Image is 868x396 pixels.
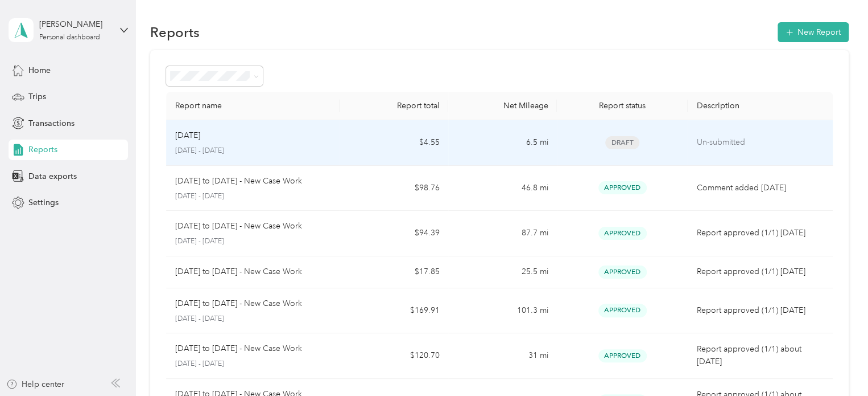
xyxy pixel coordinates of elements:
[448,92,557,120] th: Net Mileage
[340,166,448,211] td: $98.76
[175,359,331,369] p: [DATE] - [DATE]
[175,129,200,142] p: [DATE]
[28,170,77,182] span: Data exports
[28,144,57,156] span: Reports
[697,136,824,149] p: Un-submitted
[448,166,557,211] td: 46.8 mi
[28,64,51,76] span: Home
[175,342,302,355] p: [DATE] to [DATE] - New Case Work
[598,349,647,362] span: Approved
[448,333,557,379] td: 31 mi
[598,227,647,240] span: Approved
[340,120,448,166] td: $4.55
[39,18,110,30] div: [PERSON_NAME]
[598,266,647,279] span: Approved
[697,182,824,194] p: Comment added [DATE]
[448,211,557,256] td: 87.7 mi
[340,92,448,120] th: Report total
[6,378,64,390] button: Help center
[175,297,302,310] p: [DATE] to [DATE] - New Case Work
[605,136,639,149] span: Draft
[697,343,824,368] p: Report approved (1/1) about [DATE]
[340,288,448,334] td: $169.91
[448,256,557,288] td: 25.5 mi
[175,175,302,187] p: [DATE] to [DATE] - New Case Work
[175,266,302,278] p: [DATE] to [DATE] - New Case Work
[566,101,678,111] div: Report status
[175,191,331,202] p: [DATE] - [DATE]
[175,314,331,324] p: [DATE] - [DATE]
[39,34,100,41] div: Personal dashboard
[804,332,868,396] iframe: Everlance-gr Chat Button Frame
[448,120,557,166] td: 6.5 mi
[150,26,200,38] h1: Reports
[175,220,302,232] p: [DATE] to [DATE] - New Case Work
[166,92,340,120] th: Report name
[340,256,448,288] td: $17.85
[697,227,824,239] p: Report approved (1/1) [DATE]
[175,146,331,156] p: [DATE] - [DATE]
[28,117,75,129] span: Transactions
[340,333,448,379] td: $120.70
[778,22,849,42] button: New Report
[598,181,647,194] span: Approved
[340,211,448,256] td: $94.39
[688,92,833,120] th: Description
[28,91,46,103] span: Trips
[697,266,824,278] p: Report approved (1/1) [DATE]
[448,288,557,334] td: 101.3 mi
[598,304,647,317] span: Approved
[28,197,59,209] span: Settings
[697,304,824,317] p: Report approved (1/1) [DATE]
[175,236,331,247] p: [DATE] - [DATE]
